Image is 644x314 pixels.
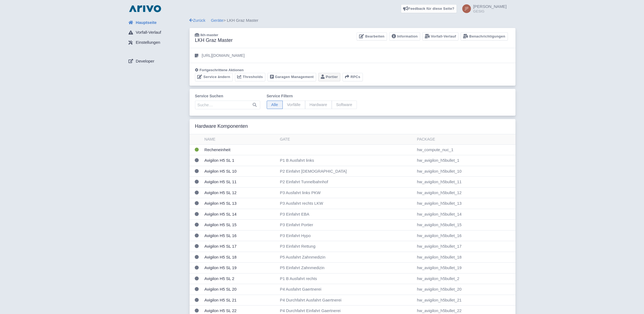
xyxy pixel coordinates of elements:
[190,18,206,23] a: Zurück
[202,252,278,263] td: Avigilon H5 SL 18
[278,230,415,241] td: P3 Einfahrt Hypo
[415,155,515,166] td: hw_avigilon_h5bullet_1
[202,241,278,252] td: Avigilon H5 SL 17
[415,134,515,145] th: Package
[473,4,507,9] span: [PERSON_NAME]
[202,295,278,306] td: Avigilon H5 SL 21
[267,93,357,99] label: Service filtern
[136,58,154,64] span: Developer
[415,166,515,177] td: hw_avigilon_h5bullet_10
[282,101,305,109] span: Vorfälle
[202,52,245,59] p: [URL][DOMAIN_NAME]
[278,295,415,306] td: P4 Durchfahrt Ausfahrt Gaertnerei
[318,73,340,81] a: Portier
[124,27,190,38] a: Vorfall-Verlauf
[415,241,515,252] td: hw_avigilon_h5bullet_17
[268,73,316,81] a: Garagen Management
[202,198,278,209] td: Avigilon H5 SL 13
[200,68,244,72] span: Fortgeschrittene Aktionen
[415,198,515,209] td: hw_avigilon_h5bullet_13
[278,166,415,177] td: P2 Einfahrt [DEMOGRAPHIC_DATA]
[202,220,278,231] td: Avigilon H5 SL 15
[202,187,278,198] td: Avigilon H5 SL 12
[195,101,260,109] input: Suche…
[267,101,283,109] span: Alle
[278,198,415,209] td: P3 Ausfahrt rechts LKW
[124,56,190,66] a: Developer
[278,284,415,295] td: P4 Ausfahrt Gaertnerei
[202,144,278,155] td: Recheneinheit
[459,4,507,13] a: [PERSON_NAME] GESIG
[305,101,332,109] span: Hardware
[195,38,233,43] h3: LKH Graz Master
[195,73,233,81] a: Service ändern
[128,4,162,13] img: logo
[202,155,278,166] td: Avigilon H5 SL 1
[211,18,224,23] a: Geräte
[200,33,218,37] span: lkh-master
[389,32,420,41] a: Information
[202,134,278,145] th: Name
[278,252,415,263] td: P5 Ausfahrt Zahnmedizin
[415,220,515,231] td: hw_avigilon_h5bullet_15
[401,4,457,13] a: Feedback für diese Seite?
[124,38,190,48] a: Einstellungen
[473,10,507,13] small: GESIG
[202,230,278,241] td: Avigilon H5 SL 16
[278,134,415,145] th: Gate
[136,29,161,36] span: Vorfall-Verlauf
[415,230,515,241] td: hw_avigilon_h5bullet_16
[415,295,515,306] td: hw_avigilon_h5bullet_21
[235,73,265,81] a: Thresholds
[461,32,508,41] a: Benachrichtigungen
[278,177,415,188] td: P2 Einfahrt Tunnelbahnhof
[136,39,160,46] span: Einstellungen
[202,284,278,295] td: Avigilon H5 SL 20
[278,187,415,198] td: P3 Ausfahrt links PKW
[190,17,516,24] div: > LKH Graz Master
[195,123,248,129] h3: Hardware Komponenten
[415,209,515,220] td: hw_avigilon_h5bullet_14
[415,144,515,155] td: hw_compute_nuc_1
[278,241,415,252] td: P3 Einfahrt Rettung
[202,177,278,188] td: Avigilon H5 SL 11
[415,252,515,263] td: hw_avigilon_h5bullet_18
[124,17,190,28] a: Hauptseite
[278,209,415,220] td: P3 Einfahrt EBA
[332,101,357,109] span: Software
[415,177,515,188] td: hw_avigilon_h5bullet_11
[202,273,278,284] td: Avigilon H5 SL 2
[357,32,387,41] a: Bearbeiten
[343,73,363,81] button: RPCs
[195,93,260,99] label: Service suchen
[278,263,415,273] td: P5 Einfahrt Zahnmedizin
[278,273,415,284] td: P1 B Ausfahrt rechts
[202,263,278,273] td: Avigilon H5 SL 19
[202,209,278,220] td: Avigilon H5 SL 14
[415,263,515,273] td: hw_avigilon_h5bullet_19
[278,155,415,166] td: P1 B Ausfahrt links
[202,166,278,177] td: Avigilon H5 SL 10
[415,187,515,198] td: hw_avigilon_h5bullet_12
[278,220,415,231] td: P3 Einfahrt Portier
[415,273,515,284] td: hw_avigilon_h5bullet_2
[136,20,157,26] span: Hauptseite
[415,284,515,295] td: hw_avigilon_h5bullet_20
[422,32,458,41] a: Vorfall-Verlauf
